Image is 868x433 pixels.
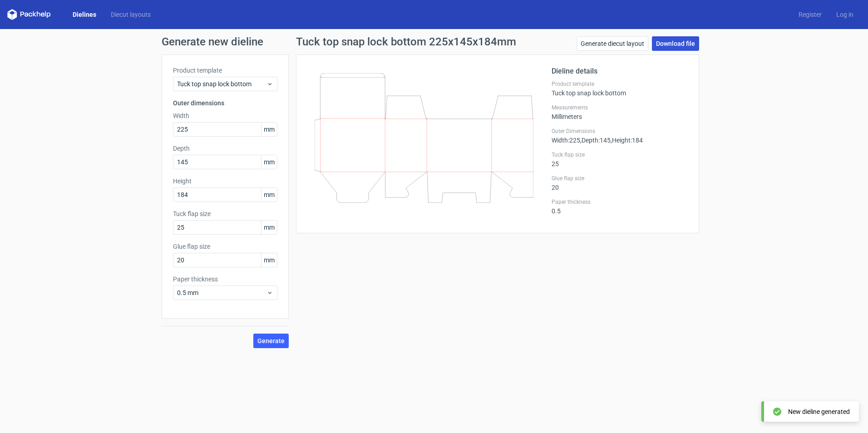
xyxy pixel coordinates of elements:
[261,155,277,169] span: mm
[173,275,277,284] label: Paper thickness
[552,104,688,111] label: Measurements
[552,175,688,182] label: Glue flap size
[552,198,688,206] label: Paper thickness
[173,209,277,218] label: Tuck flap size
[552,128,688,135] label: Outer Dimensions
[296,36,516,47] h1: Tuck top snap lock bottom 225x145x184mm
[173,66,277,75] label: Product template
[552,151,688,158] label: Tuck flap size
[788,407,850,416] div: New dieline generated
[173,111,277,120] label: Width
[177,79,266,89] span: Tuck top snap lock bottom
[173,144,277,153] label: Depth
[261,221,277,234] span: mm
[580,137,611,144] span: , Depth : 145
[829,10,861,19] a: Log in
[552,80,688,88] label: Product template
[257,338,285,344] span: Generate
[552,137,580,144] span: Width : 225
[177,288,266,297] span: 0.5 mm
[611,137,643,144] span: , Height : 184
[104,10,158,19] a: Diecut layouts
[261,123,277,136] span: mm
[261,188,277,202] span: mm
[552,198,688,215] div: 0.5
[162,36,706,47] h1: Generate new dieline
[791,10,829,19] a: Register
[173,177,277,186] label: Height
[552,80,688,97] div: Tuck top snap lock bottom
[261,253,277,267] span: mm
[173,98,277,108] h3: Outer dimensions
[552,104,688,120] div: Millimeters
[652,36,699,51] a: Download file
[253,334,289,348] button: Generate
[552,175,688,191] div: 20
[173,242,277,251] label: Glue flap size
[65,10,104,19] a: Dielines
[577,36,648,51] a: Generate diecut layout
[552,66,688,77] h2: Dieline details
[552,151,688,167] div: 25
